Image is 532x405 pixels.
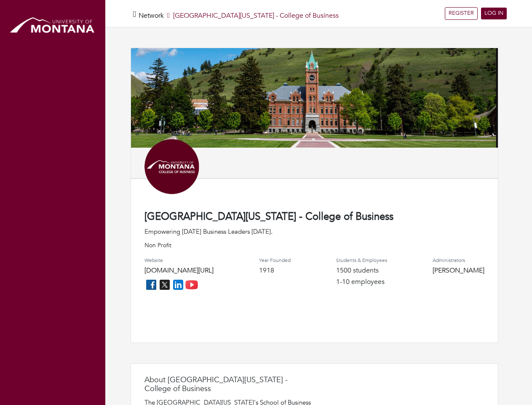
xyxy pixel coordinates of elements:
[336,278,387,286] h4: 1-10 employees
[259,267,291,275] h4: 1918
[433,266,484,275] a: [PERSON_NAME]
[433,257,484,263] h4: Administrators
[336,257,387,263] h4: Students & Employees
[481,8,507,19] a: LOG IN
[139,12,339,20] h5: [GEOGRAPHIC_DATA][US_STATE] - College of Business
[139,11,164,20] a: Network
[131,48,498,148] img: MontanaBanner.png
[158,278,171,292] img: twitter_icon-7d0bafdc4ccc1285aa2013833b377ca91d92330db209b8298ca96278571368c9.png
[8,15,97,37] img: montana_logo.png
[445,7,478,20] a: REGISTER
[144,278,158,292] img: facebook_icon-256f8dfc8812ddc1b8eade64b8eafd8a868ed32f90a8d2bb44f507e1979dbc24.png
[336,267,387,275] h4: 1500 students
[144,375,313,394] h4: About [GEOGRAPHIC_DATA][US_STATE] - College of Business
[144,139,199,194] img: Univeristy%20of%20Montana%20College%20of%20Business.png
[144,241,484,250] p: Non Profit
[185,278,198,292] img: youtube_icon-fc3c61c8c22f3cdcae68f2f17984f5f016928f0ca0694dd5da90beefb88aa45e.png
[144,227,484,237] div: Empowering [DATE] Business Leaders [DATE].
[144,257,214,263] h4: Website
[259,257,291,263] h4: Year Founded
[144,266,214,275] a: [DOMAIN_NAME][URL]
[171,278,185,292] img: linkedin_icon-84db3ca265f4ac0988026744a78baded5d6ee8239146f80404fb69c9eee6e8e7.png
[144,211,484,223] h4: [GEOGRAPHIC_DATA][US_STATE] - College of Business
